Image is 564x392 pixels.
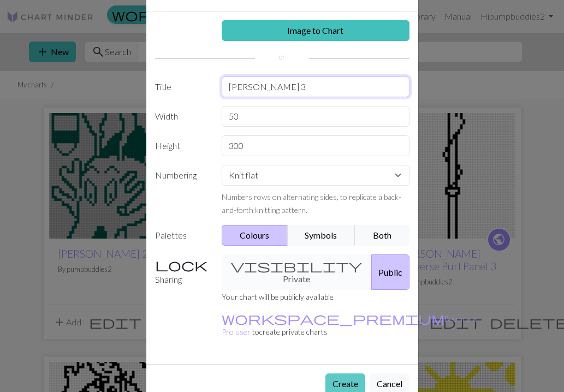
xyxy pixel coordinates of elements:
[371,254,409,290] button: Public
[149,165,216,216] label: Numbering
[222,192,401,215] small: Numbers rows on alternating sides, to replicate a back-and-forth knitting pattern.
[149,254,216,290] label: Sharing
[287,225,356,246] button: Symbols
[222,20,409,41] a: Image to Chart
[149,225,216,246] label: Palettes
[149,135,216,156] label: Height
[149,76,216,97] label: Title
[222,314,476,336] small: to create private charts
[355,225,409,246] button: Both
[149,106,216,127] label: Width
[222,314,476,336] a: Become a Pro user
[222,292,334,301] small: Your chart will be publicly available
[222,225,288,246] button: Colours
[222,311,444,326] span: workspace_premium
